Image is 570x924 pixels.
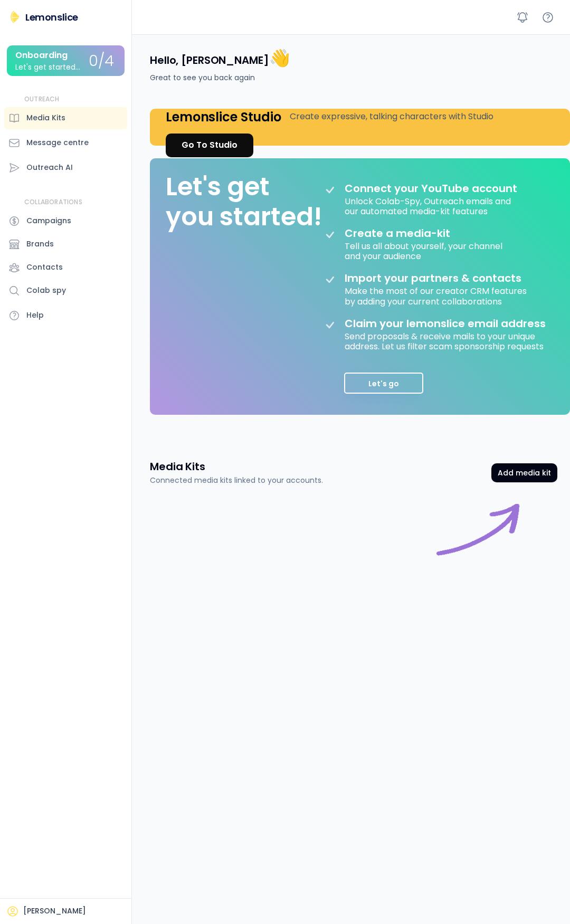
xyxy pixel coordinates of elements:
div: Connect your YouTube account [345,182,517,195]
div: Let's get started... [15,63,80,71]
div: Claim your lemonslice email address [345,317,546,330]
div: Brands [26,239,54,250]
div: Send proposals & receive mails to your unique address. Let us filter scam sponsorship requests [345,330,546,351]
div: Tell us all about yourself, your channel and your audience [345,240,505,261]
div: Connected media kits linked to your accounts. [150,475,323,486]
div: Make the most of our creator CRM features by adding your current collaborations [345,284,529,306]
div: Create expressive, talking characters with Studio [290,110,493,123]
div: Contacts [26,262,63,273]
div: Great to see you back again [150,72,255,83]
div: Lemonslice [25,11,78,24]
div: Go To Studio [182,139,237,151]
div: [PERSON_NAME] [23,906,86,917]
div: COLLABORATIONS [24,198,82,207]
div: Campaigns [26,215,71,226]
div: Import your partners & contacts [345,272,521,284]
div: OUTREACH [24,95,60,104]
button: Add media kit [491,463,557,482]
h4: Lemonslice Studio [166,109,281,125]
img: Lemonslice [8,11,21,23]
div: Create a media-kit [345,227,477,240]
div: Start here [431,499,526,594]
div: Help [26,310,44,321]
div: Onboarding [15,51,68,60]
div: Let's get you started! [166,172,322,232]
div: Colab spy [26,285,66,296]
font: 👋 [269,46,290,70]
div: 0/4 [89,53,114,70]
div: Message centre [26,137,89,148]
h4: Hello, [PERSON_NAME] [150,47,290,69]
div: Unlock Colab-Spy, Outreach emails and our automated media-kit features [345,195,513,216]
div: Outreach AI [26,162,73,173]
img: connect%20image%20purple.gif [431,499,526,594]
a: Go To Studio [166,134,253,157]
div: Media Kits [26,112,65,123]
h3: Media Kits [150,459,205,474]
button: Let's go [344,373,423,394]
